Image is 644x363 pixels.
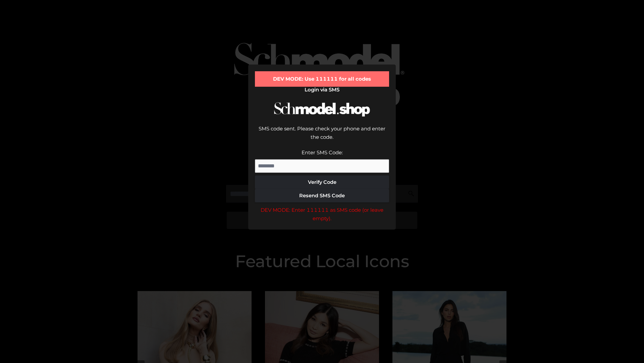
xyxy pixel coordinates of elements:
[255,175,389,189] button: Verify Code
[255,189,389,202] button: Resend SMS Code
[255,206,389,223] div: DEV MODE: Enter 111111 as SMS code (or leave empty).
[255,124,389,148] div: SMS code sent. Please check your phone and enter the code.
[272,96,372,123] img: Schmodel Logo
[255,71,389,87] div: DEV MODE: Use 111111 for all codes
[255,87,389,93] h2: Login via SMS
[302,149,343,156] label: Enter SMS Code:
